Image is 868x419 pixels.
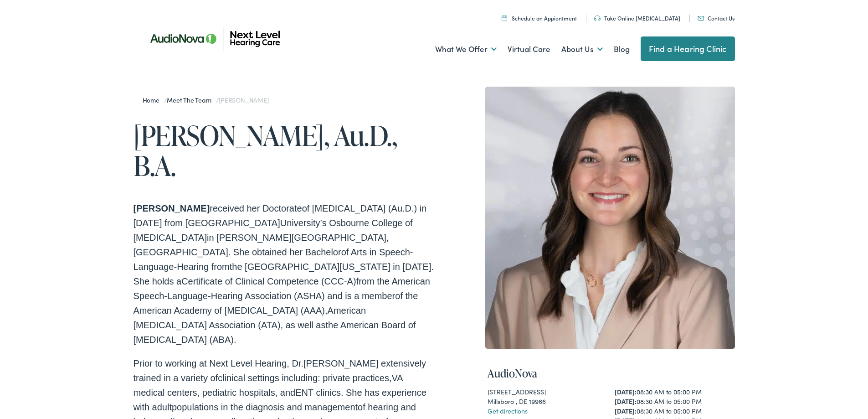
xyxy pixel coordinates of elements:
h4: AudioNova [488,367,733,380]
a: Schedule an Appiontment [502,14,577,22]
span: in [PERSON_NAME][GEOGRAPHIC_DATA], [GEOGRAPHIC_DATA]. She obtained her Bachelor [134,233,389,257]
a: Get directions [488,406,528,415]
span: populations in the diagnosis and management [172,402,358,412]
strong: [DATE]: [615,387,637,396]
span: [PERSON_NAME] [219,95,268,104]
a: What We Offer [435,32,497,66]
span: [PERSON_NAME] extensively trained in a variety of [134,358,426,383]
img: Calendar icon representing the ability to schedule a hearing test or hearing aid appointment at N... [502,15,507,21]
strong: [DATE]: [615,406,637,415]
a: Home [143,95,164,104]
a: About Us [561,32,603,66]
span: [PERSON_NAME] [134,203,210,213]
a: Blog [614,32,630,66]
a: Take Online [MEDICAL_DATA] [594,14,680,22]
div: [STREET_ADDRESS] [488,387,605,397]
div: Millsboro , DE 19966 [488,397,605,406]
img: An icon representing mail communication is presented in a unique teal color. [698,16,704,21]
span: received her Doctorate [210,203,302,213]
a: Virtual Care [508,32,550,66]
span: University’s Osbourne College of [MEDICAL_DATA] [134,218,413,243]
span: VA medical centers, pediatric hospitals, and [134,373,403,398]
a: Find a Hearing Clinic [641,36,735,61]
span: clinical settings including: private practices, [218,373,391,383]
span: / / [143,95,269,104]
span: Prior to working at Next Level Hearing, Dr. [134,358,304,368]
span: the [GEOGRAPHIC_DATA][US_STATE] in [DATE]. She holds a [134,262,434,286]
span: Certificate of Clinical Competence (CCC-A) [181,276,356,286]
span: Hearing Association (ASHA) and is a member [211,291,395,301]
strong: [DATE]: [615,397,637,406]
a: Meet the Team [167,95,216,104]
h1: [PERSON_NAME], Au.D., B.A. [134,120,434,181]
a: Contact Us [698,14,734,22]
img: An icon symbolizing headphones, colored in teal, suggests audio-related services or features. [594,16,601,21]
